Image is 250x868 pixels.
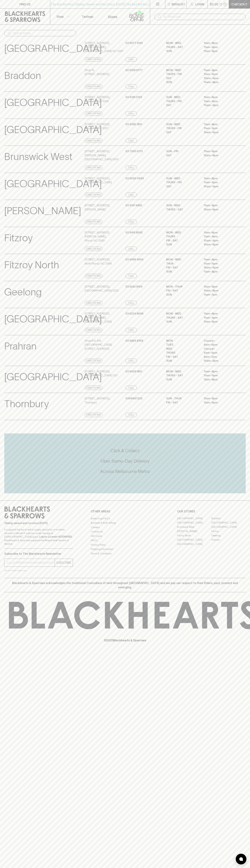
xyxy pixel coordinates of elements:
[211,533,246,538] a: Geelong
[204,49,236,53] p: 11am – 8pm
[204,208,236,212] p: 10am – 8pm
[166,355,198,359] p: FRI - SAT
[91,534,159,538] a: Gift Cards
[211,538,246,542] a: Prahran
[85,413,102,417] a: Directions
[177,525,211,529] a: Brunswick West
[224,3,226,5] p: 0
[108,14,117,19] p: Stores
[166,396,198,401] p: Sun - Thur
[85,285,119,293] p: [STREET_ADDRESS] , [GEOGRAPHIC_DATA] 3220
[125,328,137,332] a: Call
[125,41,143,45] p: 03 9077 5145
[91,521,159,525] a: Business & Bulk Gifting
[85,220,102,224] a: Directions
[85,328,102,332] a: Directions
[75,9,100,24] a: Tastings
[4,521,73,525] p: Sibling owned and run since [DATE]
[125,138,137,143] a: Call
[172,2,185,6] p: Wishlist
[166,45,198,49] p: THURS - SAT
[204,355,236,359] p: 9am – 7pm
[125,339,143,343] p: 03 9826 8768
[4,312,102,326] p: [GEOGRAPHIC_DATA]
[85,203,110,211] p: [STREET_ADDRESS] , [PERSON_NAME]
[7,560,55,565] input: e.g. jane@blackheartsandsparrows.com.au
[4,448,246,454] h5: Click & Collect
[166,378,198,382] p: SUN
[166,339,198,343] p: MON
[166,184,198,189] p: SAT
[204,231,236,235] p: 11am – 8pm
[166,320,198,324] p: SUN
[85,359,102,363] a: Directions
[125,95,142,99] p: 03 9381 2129
[166,68,198,72] p: MON - WED
[204,316,236,320] p: 11am – 9pm
[166,231,198,235] p: MON - WED
[204,339,236,343] p: Closed –
[85,247,102,251] a: Directions
[204,122,236,126] p: 11am – 8pm
[13,30,73,36] input: Search stores
[177,521,211,525] a: [GEOGRAPHIC_DATA]
[55,559,73,567] button: SUBSCRIBE
[85,396,110,405] p: [STREET_ADDRESS] , Thornbury
[85,111,102,116] a: Directions
[85,386,102,390] a: Directions
[19,2,31,6] p: FIND US
[85,166,102,170] a: Directions
[177,533,211,538] a: Fitzroy North
[100,9,125,24] a: Stores
[204,239,236,243] p: 10am – 9pm
[211,525,246,529] a: [GEOGRAPHIC_DATA]
[166,130,198,134] p: SAT
[91,547,159,551] a: Shipping Information
[204,235,236,239] p: 11am – 9pm
[125,396,142,401] p: 0399697225
[166,80,198,84] p: SUN
[204,176,236,181] p: 11am – 8pm
[7,581,243,589] p: Blackhearts & Sparrows acknowledges the traditional Custodians of land throughout [GEOGRAPHIC_DAT...
[4,458,246,464] h5: Uber Same-Day Delivery
[125,111,137,116] a: Call
[125,370,142,374] p: 03 9428 1801
[125,274,137,278] a: Call
[125,57,137,62] a: Call
[85,122,110,130] p: [STREET_ADDRESS] , Brunswick VIC 3057
[204,258,236,262] p: 11am – 8pm
[204,41,236,45] p: 11am – 8pm
[82,14,93,19] p: Tastings
[166,103,198,107] p: SAT
[204,401,236,405] p: 11am – 9pm
[204,359,236,363] p: 10am – 5pm
[166,76,198,80] p: SAT
[91,551,159,556] a: Terms & Conditions
[125,149,143,153] p: 03 7300 6721
[4,68,41,83] p: Braddon
[125,386,137,390] a: Call
[211,529,246,533] a: Fitzroy
[231,2,247,6] p: Checkout
[204,378,236,382] p: 11am – 8pm
[204,347,236,351] p: Closed –
[166,122,198,126] p: SUN - WED
[91,516,159,521] a: Bottle Drop FAQ's
[166,235,198,239] p: THURS
[166,373,198,378] p: THURS - SAT
[177,509,246,513] p: OUR STORES
[4,258,59,272] p: Fitzroy North
[166,370,198,374] p: MON - WED
[4,370,102,384] p: [GEOGRAPHIC_DATA]
[204,203,236,208] p: 11am – 8pm
[166,343,198,347] p: TUES
[166,243,198,247] p: SUN
[85,312,125,324] p: [STREET_ADDRESS][PERSON_NAME] , [GEOGRAPHIC_DATA]
[91,538,159,543] a: FAQ's
[166,149,198,153] p: SUN - FRI
[166,359,198,363] p: SUN
[85,176,112,184] p: [STREET_ADDRESS] , [GEOGRAPHIC_DATA]
[4,528,73,546] p: It is against the law to sell or supply alcohol to, or to obtain alcohol on behalf of a person un...
[125,176,144,181] p: 03 9050 0659
[4,149,72,164] p: Brunswick West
